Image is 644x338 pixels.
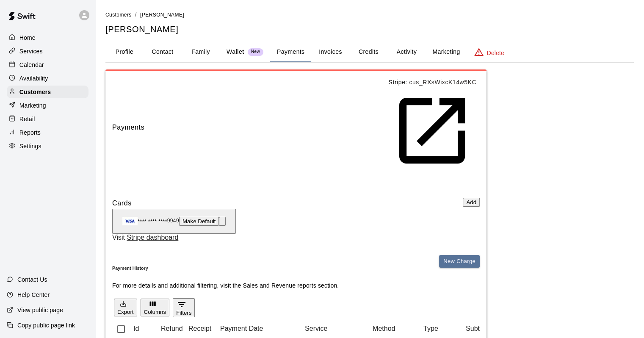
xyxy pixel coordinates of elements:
p: Calendar [19,61,44,69]
a: Home [7,31,88,44]
a: Retail [7,113,88,125]
button: Show filters [173,298,195,317]
button: Activity [387,42,426,62]
p: Customers [19,88,51,96]
a: Reports [7,126,88,139]
span: Visit [112,234,178,241]
button: Profile [105,42,144,62]
p: Retail [19,115,35,123]
button: Contact [144,42,182,62]
button: Select columns [141,299,170,316]
a: Stripe dashboard [127,234,178,241]
p: Help Center [17,291,50,299]
p: Availability [19,74,48,83]
h5: [PERSON_NAME] [105,24,634,35]
span: Payments [112,122,388,133]
a: Sales and Revenue reports [243,282,316,289]
button: Credits [349,42,387,62]
a: Settings [7,140,88,152]
span: New [248,49,263,55]
h6: Payment History [112,266,339,271]
li: / [135,10,137,19]
div: basic tabs example [105,42,634,62]
p: Home [19,33,36,42]
span: Make Default [182,218,216,224]
p: For more details and additional filtering, visit the section. [112,281,339,290]
button: Payments [270,42,311,62]
p: Delete [487,49,504,57]
button: Remove [219,217,226,226]
a: cus_RXsWixcK14w5KC [388,79,476,176]
img: Credit card brand logo [122,217,138,225]
h6: Cards [112,198,132,209]
p: Contact Us [17,275,47,284]
span: 9949 [167,217,179,225]
nav: breadcrumb [105,10,634,19]
button: Export [114,299,137,316]
p: Reports [19,128,41,137]
p: Marketing [19,101,46,110]
a: Customers [7,86,88,98]
a: Calendar [7,58,88,71]
p: Copy public page link [17,321,75,330]
p: Stripe: [388,78,476,177]
button: Add [463,198,480,207]
a: Services [7,45,88,58]
a: Availability [7,72,88,85]
p: Settings [19,142,41,150]
button: Marketing [426,42,467,62]
button: New Charge [439,255,480,268]
p: Wallet [227,47,244,56]
p: Services [19,47,43,55]
a: Marketing [7,99,88,112]
button: Make Default [179,217,219,226]
button: Family [182,42,220,62]
button: Invoices [311,42,349,62]
span: [PERSON_NAME] [140,12,184,18]
a: Customers [105,11,132,18]
span: Customers [105,12,132,18]
p: View public page [17,306,63,314]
